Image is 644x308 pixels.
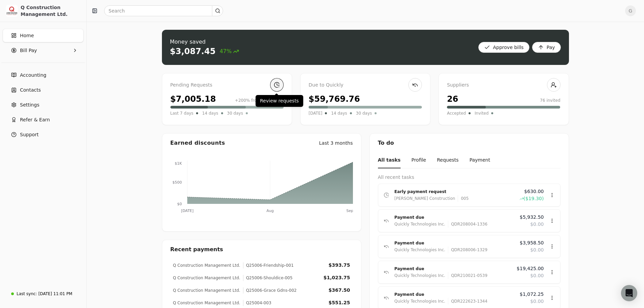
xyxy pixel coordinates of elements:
[458,195,469,202] div: 005
[260,97,299,104] p: Review requests
[170,81,284,89] div: Pending Requests
[266,209,273,213] tspan: Aug
[243,275,293,281] div: Q25006-Shouldice-005
[395,240,515,246] div: Payment due
[447,81,560,89] div: Suppliers
[3,83,84,97] a: Contacts
[21,4,80,18] div: Q Construction Management Ltd.
[475,110,488,117] span: Invited
[530,221,544,228] span: $0.00
[520,291,544,298] span: $1,072.25
[309,110,323,117] span: [DATE]
[329,287,350,294] div: $367.50
[470,152,490,168] button: Payment
[181,209,193,213] tspan: [DATE]
[309,93,360,105] div: $59,769.76
[20,72,46,79] span: Accounting
[331,110,347,117] span: 14 days
[448,298,487,305] div: QDR222623-1344
[20,101,39,109] span: Settings
[447,93,458,105] div: 26
[173,262,240,268] div: Q Construction Management Ltd.
[243,287,297,293] div: Q25006-Grace Gdns-002
[625,5,636,16] button: G
[448,246,487,253] div: QDR208006-1329
[411,152,426,168] button: Profile
[395,188,514,195] div: Early payment request
[170,38,239,46] div: Money saved
[370,134,569,152] div: To do
[172,180,182,185] tspan: $500
[3,98,84,112] a: Settings
[530,272,544,279] span: $0.00
[540,97,560,103] div: 76 invited
[162,240,361,259] div: Recent payments
[395,265,511,272] div: Payment due
[173,275,240,281] div: Q Construction Management Ltd.
[173,287,240,293] div: Q Construction Management Ltd.
[530,246,544,254] span: $0.00
[524,195,544,202] span: ($19.30)
[329,262,350,269] div: $393.75
[378,174,560,181] div: All recent tasks
[38,291,72,297] div: [DATE] 11:01 PM
[309,81,422,89] div: Due to Quickly
[20,32,34,39] span: Home
[104,5,223,16] input: Search
[174,161,182,166] tspan: $1K
[395,195,455,202] div: [PERSON_NAME] Construction
[20,87,41,94] span: Contacts
[3,68,84,82] a: Accounting
[346,209,353,213] tspan: Sep
[170,110,194,117] span: Last 7 days
[177,202,182,206] tspan: $0
[6,5,18,17] img: 3171ca1f-602b-4dfe-91f0-0ace091e1481.jpeg
[20,47,37,54] span: Bill Pay
[170,46,216,57] div: $3,087.45
[520,214,544,221] span: $5,932.50
[395,246,446,253] div: Quickly Technologies Inc.
[20,131,39,138] span: Support
[448,221,487,228] div: QDR208004-1336
[395,221,446,228] div: Quickly Technologies Inc.
[243,262,294,268] div: Q25006-Friendship-001
[532,42,561,53] button: Pay
[202,110,218,117] span: 14 days
[530,298,544,305] span: $0.00
[3,288,84,300] a: Last sync:[DATE] 11:01 PM
[478,42,529,53] button: Approve bills
[170,139,225,147] div: Earned discounts
[3,44,84,57] button: Bill Pay
[356,110,372,117] span: 30 days
[329,299,350,306] div: $551.25
[324,274,350,281] div: $1,023.75
[3,29,84,42] a: Home
[220,47,239,55] span: 47%
[243,300,271,306] div: Q25004-003
[395,272,446,279] div: Quickly Technologies Inc.
[17,291,37,297] div: Last sync:
[3,128,84,141] button: Support
[235,97,284,103] div: +200% from last month
[20,116,50,123] span: Refer & Earn
[319,140,353,147] div: Last 3 months
[448,272,487,279] div: QDR210021-0539
[520,239,544,246] span: $3,958.50
[437,152,458,168] button: Requests
[447,110,466,117] span: Accepted
[395,298,446,305] div: Quickly Technologies Inc.
[378,152,401,168] button: All tasks
[517,265,544,272] span: $19,425.00
[227,110,243,117] span: 30 days
[173,300,240,306] div: Q Construction Management Ltd.
[395,291,515,298] div: Payment due
[524,188,544,195] span: $630.00
[170,93,216,105] div: $7,005.18
[621,285,637,301] div: Open Intercom Messenger
[3,113,84,126] button: Refer & Earn
[395,214,515,221] div: Payment due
